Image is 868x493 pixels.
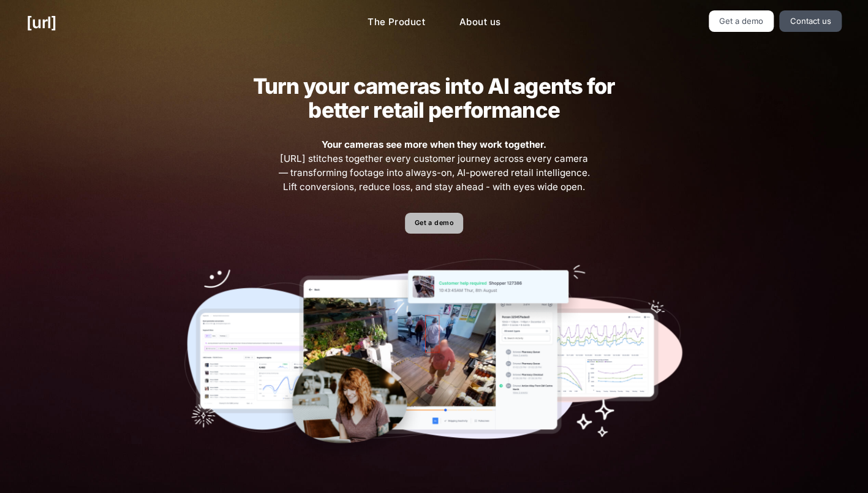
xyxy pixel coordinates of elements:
[358,10,435,34] a: The Product
[277,138,592,194] span: [URL] stitches together every customer journey across every camera — transforming footage into al...
[322,139,546,150] strong: Your cameras see more when they work together.
[26,10,56,34] a: [URL]
[233,74,634,122] h2: Turn your cameras into AI agents for better retail performance
[779,10,842,32] a: Contact us
[405,213,463,234] a: Get a demo
[450,10,510,34] a: About us
[709,10,774,32] a: Get a demo
[184,259,684,462] img: Our tools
